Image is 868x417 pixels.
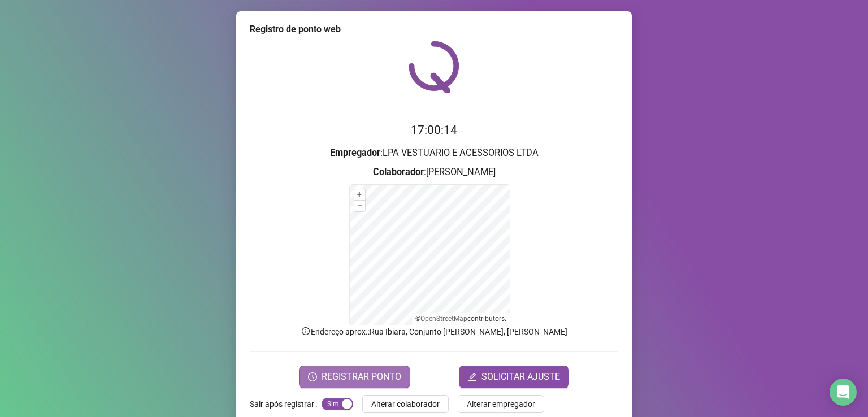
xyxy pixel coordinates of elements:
button: – [354,201,365,211]
button: + [354,189,365,200]
span: SOLICITAR AJUSTE [481,370,560,384]
span: clock-circle [308,372,317,381]
span: edit [468,372,477,381]
div: Registro de ponto web [250,23,618,36]
strong: Empregador [330,147,380,158]
a: OpenStreetMap [420,315,467,323]
li: © contributors. [415,315,506,323]
p: Endereço aprox. : Rua Ibiara, Conjunto [PERSON_NAME], [PERSON_NAME] [250,325,618,338]
span: REGISTRAR PONTO [322,370,401,384]
button: Alterar empregador [458,395,544,413]
button: Alterar colaborador [362,395,449,413]
span: Alterar empregador [467,398,535,410]
h3: : [PERSON_NAME] [250,165,618,180]
span: Alterar colaborador [371,398,440,410]
label: Sair após registrar [250,395,322,413]
span: info-circle [301,326,311,336]
strong: Colaborador [373,167,424,177]
button: REGISTRAR PONTO [299,366,410,388]
time: 17:00:14 [411,123,457,137]
button: editSOLICITAR AJUSTE [459,366,569,388]
div: Open Intercom Messenger [830,379,857,406]
h3: : LPA VESTUARIO E ACESSORIOS LTDA [250,146,618,160]
img: QRPoint [409,41,459,93]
